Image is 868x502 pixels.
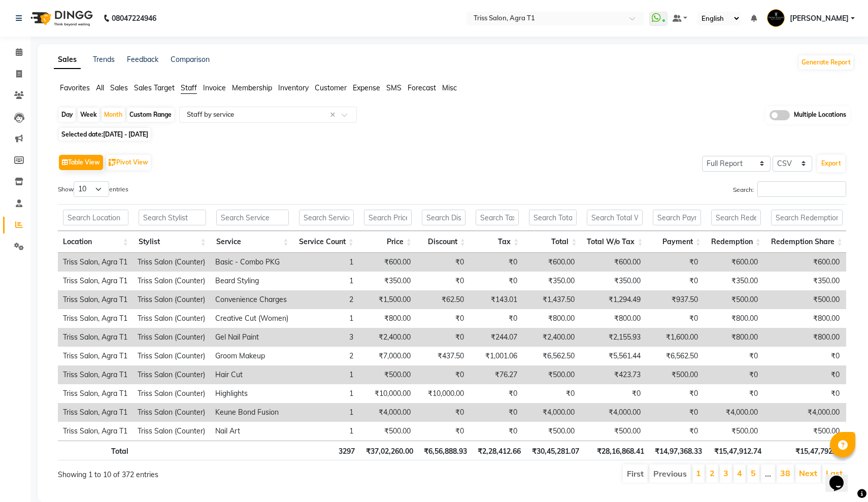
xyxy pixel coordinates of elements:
[417,231,471,253] th: Discount: activate to sort column ascending
[58,441,133,460] th: Total
[58,328,132,347] td: Triss Salon, Agra T1
[522,384,580,403] td: ₹0
[799,468,817,478] a: Next
[580,422,646,441] td: ₹500.00
[703,272,763,290] td: ₹350.00
[78,108,99,122] div: Week
[364,210,412,225] input: Search Price
[646,328,703,347] td: ₹1,600.00
[132,347,210,365] td: Triss Salon (Counter)
[132,290,210,309] td: Triss Salon (Counter)
[210,309,293,328] td: Creative Cut (Women)
[825,461,858,492] iframe: chat widget
[763,253,845,272] td: ₹600.00
[763,309,845,328] td: ₹800.00
[93,55,115,64] a: Trends
[522,290,580,309] td: ₹1,437.50
[26,4,95,32] img: logo
[106,155,151,170] button: Pivot View
[703,328,763,347] td: ₹800.00
[358,422,416,441] td: ₹500.00
[416,365,469,384] td: ₹0
[416,403,469,422] td: ₹0
[646,290,703,309] td: ₹937.50
[58,403,132,422] td: Triss Salon, Agra T1
[330,110,339,120] span: Clear all
[703,290,763,309] td: ₹500.00
[134,83,175,92] span: Sales Target
[416,253,469,272] td: ₹0
[472,441,526,460] th: ₹2,28,412.66
[132,365,210,384] td: Triss Salon (Counter)
[733,181,846,197] label: Search:
[295,441,360,460] th: 3297
[63,210,128,225] input: Search Location
[408,83,436,92] span: Forecast
[58,422,132,441] td: Triss Salon, Agra T1
[751,468,756,478] a: 5
[132,422,210,441] td: Triss Salon (Counter)
[522,272,580,290] td: ₹350.00
[315,83,347,92] span: Customer
[360,441,418,460] th: ₹37,02,260.00
[210,384,293,403] td: Highlights
[771,210,843,225] input: Search Redemption Share
[416,328,469,347] td: ₹0
[522,403,580,422] td: ₹4,000.00
[763,422,845,441] td: ₹500.00
[703,384,763,403] td: ₹0
[58,365,132,384] td: Triss Salon, Agra T1
[580,347,646,365] td: ₹5,561.44
[127,55,158,64] a: Feedback
[58,309,132,328] td: Triss Salon, Agra T1
[358,253,416,272] td: ₹600.00
[766,231,848,253] th: Redemption Share: activate to sort column ascending
[59,128,151,141] span: Selected date:
[210,253,293,272] td: Basic - Combo PKG
[416,384,469,403] td: ₹10,000.00
[723,468,728,478] a: 3
[646,365,703,384] td: ₹500.00
[210,347,293,365] td: Groom Makeup
[763,347,845,365] td: ₹0
[817,155,845,172] button: Export
[763,290,845,309] td: ₹500.00
[102,108,125,122] div: Month
[294,231,359,253] th: Service Count: activate to sort column ascending
[132,272,210,290] td: Triss Salon (Counter)
[703,365,763,384] td: ₹0
[703,403,763,422] td: ₹4,000.00
[58,463,378,480] div: Showing 1 to 10 of 372 entries
[580,309,646,328] td: ₹800.00
[469,328,522,347] td: ₹244.07
[703,422,763,441] td: ₹500.00
[767,9,785,27] img: Rohit Maheshwari
[469,403,522,422] td: ₹0
[132,253,210,272] td: Triss Salon (Counter)
[293,403,358,422] td: 1
[522,347,580,365] td: ₹6,562.50
[58,253,132,272] td: Triss Salon, Agra T1
[646,272,703,290] td: ₹0
[216,210,289,225] input: Search Service
[293,347,358,365] td: 2
[132,309,210,328] td: Triss Salon (Counter)
[74,181,109,197] select: Showentries
[139,210,206,225] input: Search Stylist
[469,365,522,384] td: ₹76.27
[469,384,522,403] td: ₹0
[293,328,358,347] td: 3
[358,403,416,422] td: ₹4,000.00
[353,83,380,92] span: Expense
[471,231,524,253] th: Tax: activate to sort column ascending
[358,347,416,365] td: ₹7,000.00
[59,108,76,122] div: Day
[763,272,845,290] td: ₹350.00
[799,55,853,70] button: Generate Report
[210,403,293,422] td: Keune Bond Fusion
[358,309,416,328] td: ₹800.00
[293,422,358,441] td: 1
[293,253,358,272] td: 1
[132,328,210,347] td: Triss Salon (Counter)
[293,384,358,403] td: 1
